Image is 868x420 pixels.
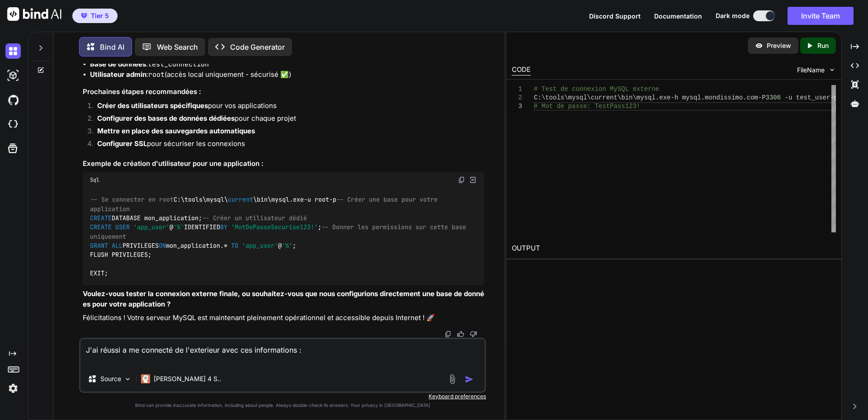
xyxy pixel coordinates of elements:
[743,94,746,101] span: .
[83,87,484,97] h3: Prochaines étapes recommandées :
[100,374,121,383] p: Source
[90,113,484,126] li: pour chaque projet
[91,11,109,20] span: Tier 5
[670,94,674,101] span: -
[5,43,21,59] img: darkChat
[231,241,238,250] span: TO
[788,94,830,101] span: u test_user
[329,195,333,203] span: -
[242,241,278,250] span: 'app_user'
[72,9,118,23] button: premiumTier 5
[124,375,132,383] img: Pick Models
[220,223,227,231] span: BY
[173,223,184,231] span: '%'
[90,195,441,212] span: -- Créer une base pour votre application
[228,195,253,203] span: current
[97,127,255,135] strong: Mettre en place des sauvegardes automatiques
[765,94,781,101] span: 3306
[90,139,484,151] li: pour sécuriser les connexions
[90,70,146,79] strong: Utilisateur admin
[5,92,21,108] img: githubDark
[202,214,307,222] span: -- Créer un utilisateur dédié
[654,12,702,20] span: Documentation
[90,101,484,113] li: pour vos applications
[465,375,474,384] img: icon
[534,94,656,101] span: C:\tools\mysql\current\bin\mysql
[767,41,791,50] p: Preview
[506,238,841,259] h2: OUTPUT
[97,114,235,123] strong: Configurer des bases de données dédiées
[157,42,198,52] p: Web Search
[655,94,659,101] span: .
[282,241,292,250] span: '%'
[133,223,170,231] span: 'app_user'
[659,94,670,101] span: exe
[79,402,486,409] p: Bind can provide inaccurate information, including about people. Always double-check its answers....
[534,85,659,93] span: # Test de connexion MySQL externe
[589,12,641,20] span: Discord Support
[83,313,484,323] p: Félicitations ! Votre serveur MySQL est maintenant pleinement opérationnel et accessible depuis I...
[83,289,484,308] strong: Voulez-vous tester la connexion externe finale, ou souhaitez-vous que nous configurions directeme...
[100,42,124,52] p: Bind AI
[97,139,147,148] strong: Configurer SSL
[79,393,486,400] p: Keyboard preferences
[654,11,702,21] button: Documentation
[231,223,318,231] span: 'MotDePasseSecurise123!'
[81,13,87,19] img: premium
[112,241,123,250] span: ALL
[90,195,470,278] code: C:\tools\mysql\ \bin\mysql.exe u root p DATABASE mon_application; @ IDENTIFIED ; PRIVILEGES mon_a...
[534,103,640,110] span: # Mot de passe: TestPass123!
[758,94,761,101] span: -
[90,59,484,70] li: :
[784,94,788,101] span: -
[90,223,112,231] span: CREATE
[5,381,21,396] img: settings
[159,241,166,250] span: ON
[90,195,174,203] span: -- Se connecter en root
[5,68,21,83] img: darkAi-studio
[755,42,763,50] img: preview
[746,94,758,101] span: com
[675,94,701,101] span: h mysql
[797,66,825,75] span: FileName
[469,176,477,184] img: Open in Browser
[828,66,836,74] img: chevron down
[90,60,146,68] strong: Base de données
[470,330,477,338] img: dislike
[90,70,484,80] li: : (accès local uniquement - sécurisé ✅)
[154,374,221,383] p: [PERSON_NAME] 4 S..
[230,42,285,52] p: Code Generator
[83,159,484,169] h3: Exemple de création d'utilisateur pour une application :
[512,85,522,94] div: 1
[90,176,99,184] span: Sql
[458,176,465,184] img: copy
[80,339,485,366] textarea: J'ai réussi a me connecté de l'exterieur avec ces informations :
[148,60,209,69] code: test_connection
[444,330,452,338] img: copy
[90,241,108,250] span: GRANT
[512,94,522,102] div: 2
[512,65,531,76] div: CODE
[589,11,641,21] button: Discord Support
[447,374,458,384] img: attachment
[457,330,464,338] img: like
[817,41,829,50] p: Run
[512,102,522,111] div: 3
[788,7,854,25] button: Invite Team
[716,11,750,20] span: Dark mode
[762,94,765,101] span: P
[148,70,165,79] code: root
[97,101,208,110] strong: Créer des utilisateurs spécifiques
[705,94,743,101] span: mondissimo
[701,94,704,101] span: .
[115,223,130,231] span: USER
[5,117,21,132] img: cloudideIcon
[141,374,150,383] img: Claude 4 Sonnet
[304,195,307,203] span: -
[830,94,834,101] span: -
[90,214,112,222] span: CREATE
[7,7,61,21] img: Bind AI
